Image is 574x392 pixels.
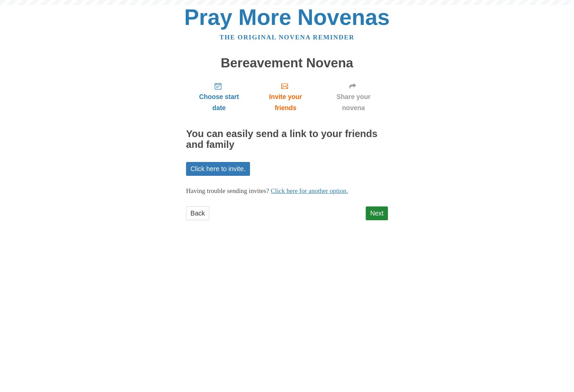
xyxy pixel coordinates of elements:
[186,129,388,150] h2: You can easily send a link to your friends and family
[271,187,348,194] a: Click here for another option.
[259,91,312,113] span: Invite your friends
[184,5,390,30] a: Pray More Novenas
[326,91,381,113] span: Share your novena
[220,34,355,41] a: The original novena reminder
[193,91,245,113] span: Choose start date
[319,77,388,117] a: Share your novena
[252,77,319,117] a: Invite your friends
[366,206,388,220] a: Next
[186,77,252,117] a: Choose start date
[186,187,269,194] span: Having trouble sending invites?
[186,56,388,70] h1: Bereavement Novena
[186,206,209,220] a: Back
[186,162,250,176] a: Click here to invite.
